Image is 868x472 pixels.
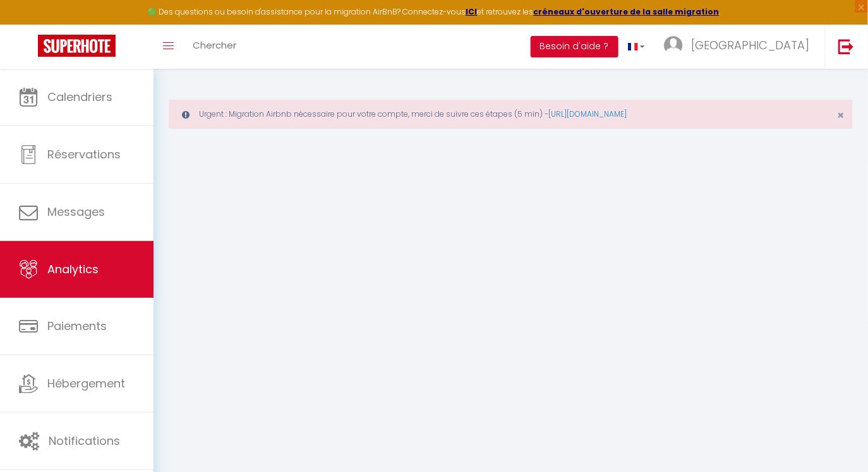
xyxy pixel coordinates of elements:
a: ... [GEOGRAPHIC_DATA] [654,25,825,69]
a: créneaux d'ouverture de la salle migration [534,6,720,17]
img: ... [664,36,683,55]
span: Analytics [47,261,99,277]
img: logout [838,38,854,54]
span: Notifications [49,433,120,449]
a: ICI [466,6,478,17]
img: Super Booking [38,35,116,57]
span: × [838,107,845,123]
span: Réservations [47,146,121,162]
span: Paiements [47,318,107,334]
span: Chercher [193,38,236,52]
span: Calendriers [47,89,112,105]
button: Besoin d'aide ? [531,36,618,57]
button: Close [838,110,845,121]
div: Urgent : Migration Airbnb nécessaire pour votre compte, merci de suivre ces étapes (5 min) - [169,100,853,129]
a: Chercher [183,25,246,69]
span: Hébergement [47,375,125,391]
span: Messages [47,204,105,220]
button: Ouvrir le widget de chat LiveChat [10,5,48,43]
span: [GEOGRAPHIC_DATA] [691,37,809,53]
a: [URL][DOMAIN_NAME] [548,109,627,119]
